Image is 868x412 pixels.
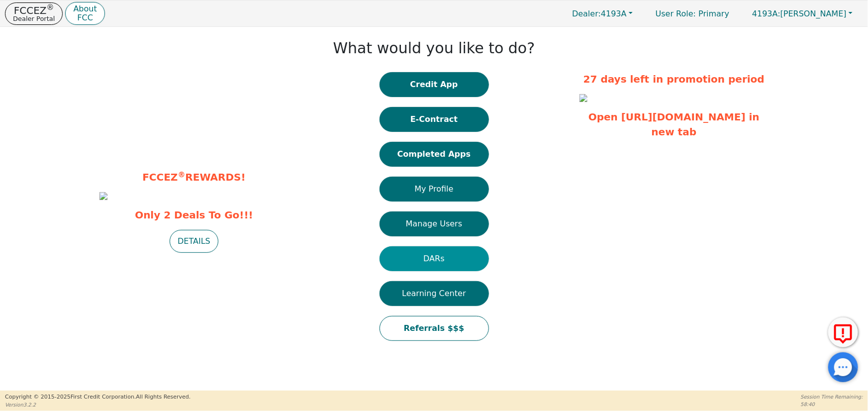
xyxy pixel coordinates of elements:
p: Primary [646,4,739,23]
sup: ® [178,170,185,179]
button: My Profile [380,177,489,202]
p: Session Time Remaining: [801,393,863,401]
button: Report Error to FCC [828,317,858,347]
p: FCCEZ REWARDS! [99,170,289,185]
button: Credit App [380,72,489,97]
button: E-Contract [380,107,489,132]
button: DARs [380,246,489,271]
p: About [73,5,96,13]
p: FCC [73,14,96,22]
button: Dealer:4193A [562,6,643,21]
p: 27 days left in promotion period [579,72,769,87]
p: 58:40 [801,401,863,408]
button: Manage Users [380,211,489,236]
a: Open [URL][DOMAIN_NAME] in new tab [588,111,760,138]
span: All Rights Reserved. [136,394,191,400]
span: 4193A [572,9,627,18]
span: User Role : [656,9,696,18]
button: DETAILS [170,230,218,253]
h1: What would you like to do? [333,39,535,57]
a: User Role: Primary [646,4,739,23]
span: Dealer: [572,9,601,18]
sup: ® [47,3,54,12]
button: 4193A:[PERSON_NAME] [742,6,863,21]
button: Learning Center [380,281,489,306]
p: Dealer Portal [13,15,55,22]
button: Completed Apps [380,142,489,167]
p: Copyright © 2015- 2025 First Credit Corporation. [5,393,191,402]
span: [PERSON_NAME] [752,9,847,18]
button: Referrals $$$ [380,316,489,341]
span: Only 2 Deals To Go!!! [99,207,289,222]
button: AboutFCC [65,2,104,25]
span: 4193A: [752,9,780,18]
p: Version 3.2.2 [5,401,191,409]
img: f8f13a7a-c1e3-47fe-8846-defc86b63433 [99,192,107,200]
button: FCCEZ®Dealer Portal [5,2,63,25]
img: 96a43f75-92c0-49a3-93f4-74aa99bac6ec [579,94,587,102]
p: FCCEZ [13,5,55,15]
